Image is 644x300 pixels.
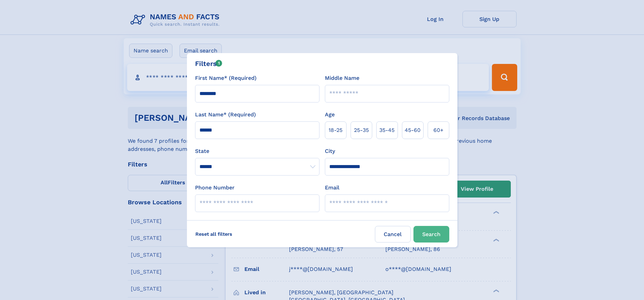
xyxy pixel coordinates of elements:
[325,74,359,82] label: Middle Name
[379,126,395,134] span: 35‑45
[195,74,257,82] label: First Name* (Required)
[325,147,335,155] label: City
[195,59,222,69] div: Filters
[354,126,369,134] span: 25‑35
[433,126,444,134] span: 60+
[195,147,319,155] label: State
[405,126,421,134] span: 45‑60
[191,226,237,242] label: Reset all filters
[375,226,411,243] label: Cancel
[329,126,342,134] span: 18‑25
[413,226,449,243] button: Search
[325,184,339,192] label: Email
[195,111,256,119] label: Last Name* (Required)
[195,184,235,192] label: Phone Number
[325,111,335,119] label: Age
